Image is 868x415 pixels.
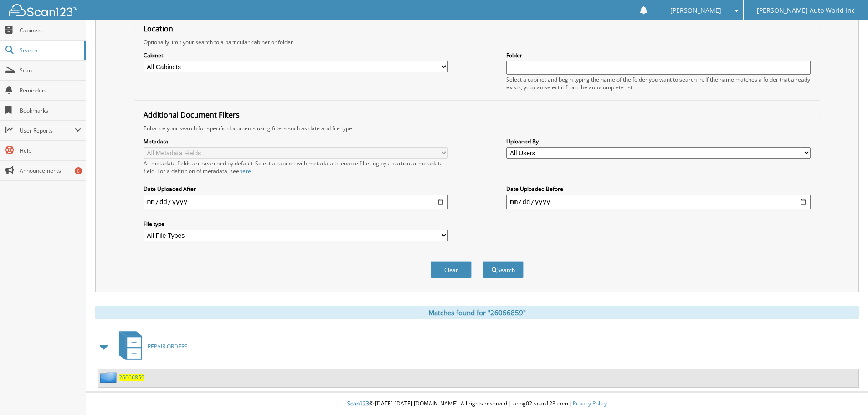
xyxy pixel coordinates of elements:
[86,393,868,415] div: © [DATE]-[DATE] [DOMAIN_NAME]. All rights reserved | appg02-scan123-com |
[20,26,81,34] span: Cabinets
[431,261,472,278] button: Clear
[670,8,721,13] span: [PERSON_NAME]
[139,124,815,132] div: Enhance your search for specific documents using filters such as date and file type.
[20,67,81,74] span: Scan
[144,51,448,59] label: Cabinet
[9,4,77,16] img: scan123-logo-white.svg
[139,24,178,34] legend: Location
[483,261,524,278] button: Search
[506,195,811,209] input: end
[20,87,81,94] span: Reminders
[144,220,448,228] label: File type
[144,195,448,209] input: start
[20,167,81,174] span: Announcements
[20,127,75,134] span: User Reports
[148,343,188,350] span: REPAIR ORDERS
[822,371,868,415] iframe: Chat Widget
[144,138,448,145] label: Metadata
[506,185,811,193] label: Date Uploaded Before
[139,110,244,120] legend: Additional Document Filters
[757,8,855,13] span: [PERSON_NAME] Auto World Inc
[20,147,81,154] span: Help
[573,400,607,407] a: Privacy Policy
[347,400,369,407] span: Scan123
[139,38,815,46] div: Optionally limit your search to a particular cabinet or folder
[506,76,811,91] div: Select a cabinet and begin typing the name of the folder you want to search in. If the name match...
[506,51,811,59] label: Folder
[20,107,81,114] span: Bookmarks
[95,306,859,319] div: Matches found for "26066859"
[75,167,82,174] div: 6
[113,328,188,364] a: REPAIR ORDERS
[20,46,80,54] span: Search
[506,138,811,145] label: Uploaded By
[100,372,119,383] img: folder2.png
[239,167,251,175] a: here
[119,374,144,381] a: 26066859
[144,159,448,175] div: All metadata fields are searched by default. Select a cabinet with metadata to enable filtering b...
[144,185,448,193] label: Date Uploaded After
